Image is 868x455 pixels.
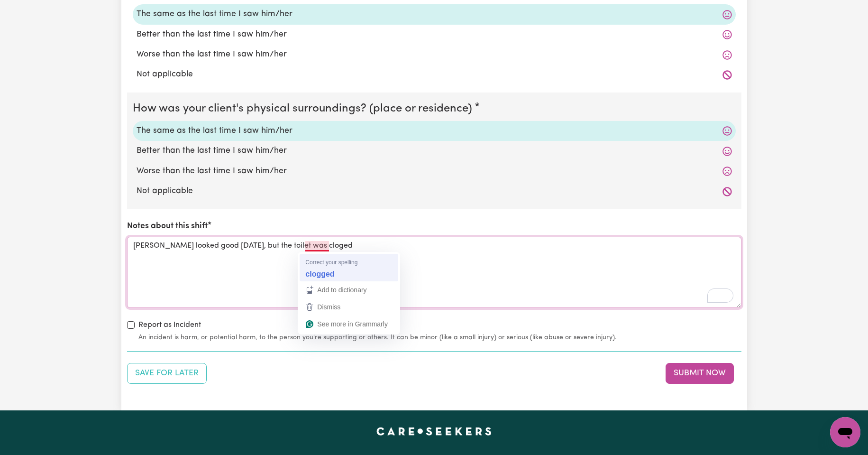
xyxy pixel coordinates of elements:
button: Save your job report [127,363,207,384]
label: Worse than the last time I saw him/her [137,48,732,61]
label: Worse than the last time I saw him/her [137,165,732,177]
textarea: To enrich screen reader interactions, please activate Accessibility in Grammarly extension settings [127,237,741,308]
label: Not applicable [137,68,732,81]
legend: How was your client's physical surroundings? (place or residence) [133,100,476,117]
iframe: Button to launch messaging window [830,417,860,447]
label: The same as the last time I saw him/her [137,125,732,137]
button: Submit your job report [666,363,734,384]
label: Better than the last time I saw him/her [137,28,732,41]
small: An incident is harm, or potential harm, to the person you're supporting or others. It can be mino... [138,333,741,343]
label: Better than the last time I saw him/her [137,145,732,157]
label: The same as the last time I saw him/her [137,8,732,20]
label: Notes about this shift [127,220,208,232]
a: Careseekers home page [376,427,492,435]
label: Report as Incident [138,319,201,331]
label: Not applicable [137,185,732,197]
